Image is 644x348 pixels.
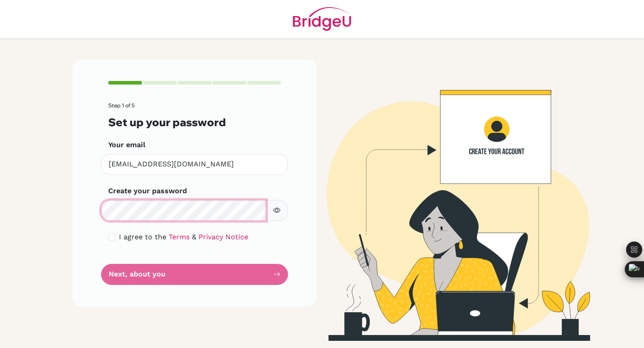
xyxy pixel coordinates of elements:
[108,140,145,150] label: Your email
[169,233,190,241] a: Terms
[119,233,166,241] span: I agree to the
[108,186,187,196] label: Create your password
[108,116,281,129] h3: Set up your password
[192,233,196,241] span: &
[101,154,288,175] input: Insert your email*
[108,102,135,109] span: Step 1 of 5
[199,233,248,241] a: Privacy Notice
